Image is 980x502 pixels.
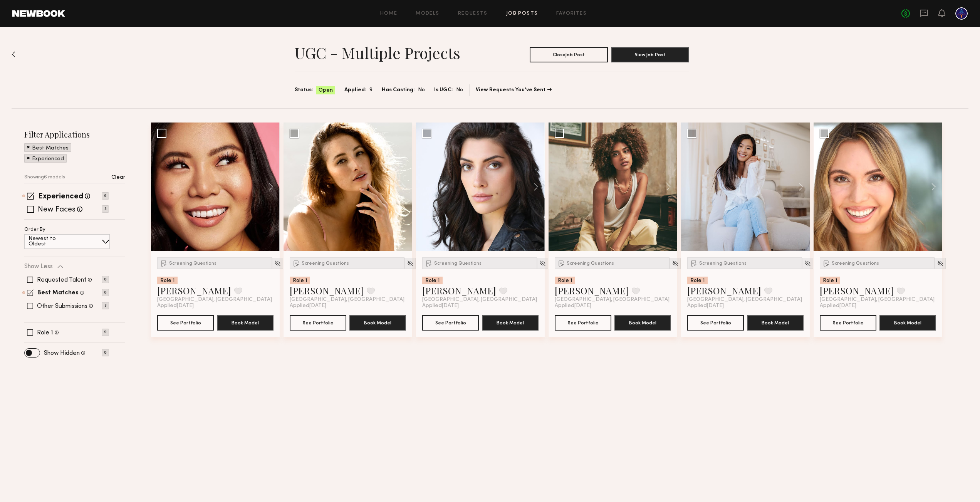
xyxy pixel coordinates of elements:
label: New Faces [38,206,76,214]
button: See Portfolio [555,315,611,331]
a: View Requests You’ve Sent [476,87,552,93]
label: Best Matches [37,290,79,296]
img: Back to previous page [12,51,15,57]
button: View Job Post [611,47,689,62]
a: Book Model [879,319,936,326]
div: Applied [DATE] [157,303,274,309]
a: See Portfolio [157,315,214,331]
a: Models [416,11,439,16]
a: [PERSON_NAME] [157,284,231,297]
p: Order By [24,227,45,232]
label: Role 1 [37,330,53,336]
span: Is UGC: [434,86,453,94]
span: Screening Questions [434,261,482,266]
span: [GEOGRAPHIC_DATA], [GEOGRAPHIC_DATA] [555,297,670,303]
span: Screening Questions [699,261,747,266]
label: Other Submissions [37,303,87,309]
span: Screening Questions [832,261,879,266]
button: See Portfolio [290,315,346,331]
a: Job Posts [506,11,538,16]
span: Screening Questions [302,261,349,266]
a: Book Model [747,319,804,326]
span: Has Casting: [382,86,415,94]
span: [GEOGRAPHIC_DATA], [GEOGRAPHIC_DATA] [687,297,802,303]
span: 9 [369,86,373,94]
a: Favorites [556,11,587,16]
span: [GEOGRAPHIC_DATA], [GEOGRAPHIC_DATA] [157,297,272,303]
span: Screening Questions [567,261,614,266]
img: Unhide Model [804,260,811,267]
span: No [456,86,463,94]
span: [GEOGRAPHIC_DATA], [GEOGRAPHIC_DATA] [422,297,537,303]
p: Showing 6 models [24,175,65,180]
span: Status: [295,86,313,94]
p: 6 [102,192,109,200]
p: Clear [111,175,125,180]
span: Screening Questions [169,261,216,266]
p: Show Less [24,264,53,270]
p: 0 [102,349,109,356]
a: [PERSON_NAME] [422,284,496,297]
div: Applied [DATE] [687,303,804,309]
img: Unhide Model [937,260,943,267]
button: Book Model [217,315,274,331]
div: Role 1 [290,277,310,284]
span: [GEOGRAPHIC_DATA], [GEOGRAPHIC_DATA] [290,297,404,303]
div: Role 1 [555,277,575,284]
p: Newest to Oldest [29,236,74,247]
div: Applied [DATE] [820,303,936,309]
button: Book Model [349,315,406,331]
button: Book Model [747,315,804,331]
a: Requests [458,11,488,16]
a: [PERSON_NAME] [820,284,894,297]
div: Applied [DATE] [555,303,671,309]
img: Submission Icon [160,259,168,267]
span: Open [319,87,333,94]
p: 3 [102,302,109,309]
img: Unhide Model [407,260,413,267]
h2: Filter Applications [24,129,125,139]
img: Submission Icon [292,259,300,267]
div: Applied [DATE] [290,303,406,309]
h1: UGC - Multiple Projects [295,43,460,62]
p: 0 [102,276,109,283]
a: [PERSON_NAME] [290,284,364,297]
label: Requested Talent [37,277,86,283]
p: Experienced [32,156,64,162]
span: No [418,86,425,94]
a: Book Model [349,319,406,326]
a: Book Model [217,319,274,326]
a: [PERSON_NAME] [555,284,629,297]
button: Book Model [482,315,539,331]
label: Show Hidden [44,350,80,356]
img: Unhide Model [539,260,546,267]
p: 6 [102,289,109,296]
button: CloseJob Post [530,47,608,62]
button: See Portfolio [687,315,744,331]
img: Unhide Model [672,260,678,267]
img: Unhide Model [274,260,281,267]
img: Submission Icon [690,259,698,267]
div: Role 1 [422,277,443,284]
span: [GEOGRAPHIC_DATA], [GEOGRAPHIC_DATA] [820,297,935,303]
label: Experienced [38,193,83,201]
button: Book Model [879,315,936,331]
a: Book Model [614,319,671,326]
a: [PERSON_NAME] [687,284,761,297]
p: Best Matches [32,146,69,151]
p: 3 [102,205,109,213]
a: Book Model [482,319,539,326]
img: Submission Icon [557,259,565,267]
div: Role 1 [157,277,178,284]
img: Submission Icon [425,259,433,267]
img: Submission Icon [822,259,830,267]
div: Role 1 [687,277,708,284]
button: See Portfolio [422,315,479,331]
button: See Portfolio [820,315,876,331]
